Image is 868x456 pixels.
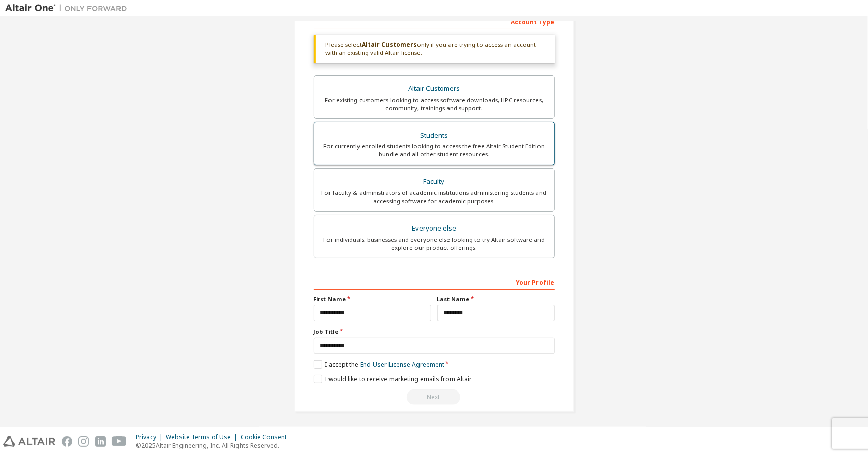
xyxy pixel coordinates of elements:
label: I would like to receive marketing emails from Altair [314,375,472,383]
img: youtube.svg [112,436,127,447]
div: Faculty [320,175,548,189]
a: End-User License Agreement [360,360,444,369]
label: I accept the [314,360,444,369]
label: Last Name [437,295,555,303]
div: For existing customers looking to access software downloads, HPC resources, community, trainings ... [320,96,548,112]
img: facebook.svg [62,436,72,447]
div: For faculty & administrators of academic institutions administering students and accessing softwa... [320,189,548,205]
div: Your Profile [314,274,555,290]
div: Privacy [136,433,166,441]
p: © 2025 Altair Engineering, Inc. All Rights Reserved. [136,441,293,450]
div: Please select only if you are trying to access an account with an existing valid Altair license. [314,35,555,63]
label: First Name [314,295,431,303]
div: Students [320,128,548,143]
div: Cookie Consent [241,433,293,441]
div: Read and acccept EULA to continue [314,389,555,405]
img: altair_logo.svg [3,436,55,447]
div: Everyone else [320,221,548,236]
label: Job Title [314,328,555,336]
div: Website Terms of Use [166,433,241,441]
img: instagram.svg [78,436,89,447]
img: Altair One [5,3,132,13]
div: Account Type [314,13,555,29]
img: linkedin.svg [95,436,106,447]
div: Altair Customers [320,82,548,96]
div: For currently enrolled students looking to access the free Altair Student Edition bundle and all ... [320,142,548,158]
div: For individuals, businesses and everyone else looking to try Altair software and explore our prod... [320,236,548,252]
b: Altair Customers [362,40,417,49]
